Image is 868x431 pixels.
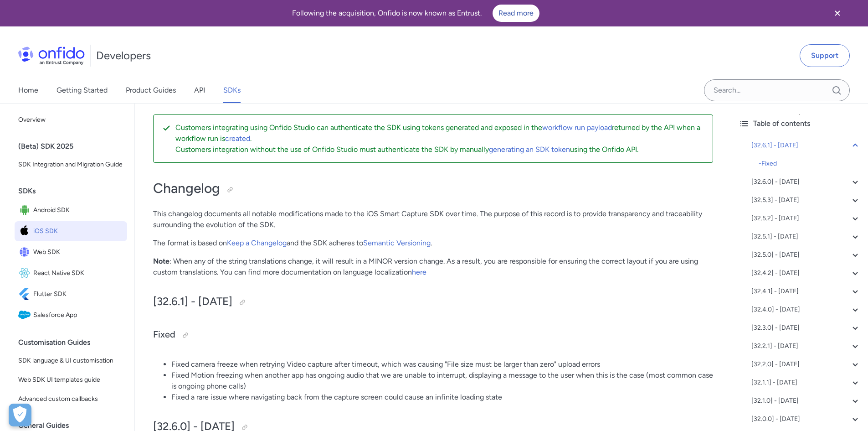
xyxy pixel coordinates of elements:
[33,225,123,238] span: iOS SDK
[56,78,108,103] a: Getting Started
[126,78,176,103] a: Product Guides
[759,158,861,169] a: -Fixed
[18,159,123,170] span: SDK Integration and Migration Guide
[18,114,123,125] span: Overview
[9,404,31,426] button: Open Preferences
[15,263,127,283] a: IconReact Native SDKReact Native SDK
[15,242,127,262] a: IconWeb SDKWeb SDK
[18,309,33,322] img: IconSalesforce App
[832,8,843,19] svg: Close banner
[15,305,127,325] a: IconSalesforce AppSalesforce App
[15,221,127,241] a: IconiOS SDKiOS SDK
[171,359,713,370] li: Fixed camera freeze when retrying Video capture after timeout, which was causing "File size must ...
[33,267,123,280] span: React Native SDK
[751,304,861,315] a: [32.4.0] - [DATE]
[96,48,151,63] h1: Developers
[18,47,85,65] img: Onfido Logo
[18,137,131,156] div: (Beta) SDK 2025
[153,257,169,265] strong: Note
[18,225,33,238] img: IconiOS SDK
[15,111,127,129] a: Overview
[33,204,123,217] span: Android SDK
[153,294,713,310] h2: [32.6.1] - [DATE]
[751,359,861,370] a: [32.2.0] - [DATE]
[489,145,570,154] a: generating an SDK token
[18,182,131,200] div: SDKs
[9,404,31,426] div: Cookie Preferences
[751,231,861,242] a: [32.5.1] - [DATE]
[751,414,861,425] a: [32.0.0] - [DATE]
[15,284,127,304] a: IconFlutter SDKFlutter SDK
[493,5,539,22] a: Read more
[363,239,431,247] a: Semantic Versioning
[175,144,705,155] p: Customers integration without the use of Onfido Studio must authenticate the SDK by manually usin...
[194,78,205,103] a: API
[18,333,131,352] div: Customisation Guides
[18,267,33,280] img: IconReact Native SDK
[751,213,861,224] a: [32.5.2] - [DATE]
[227,239,287,247] a: Keep a Changelog
[15,371,127,389] a: Web SDK UI templates guide
[751,140,861,151] a: [32.6.1] - [DATE]
[759,158,861,169] div: - Fixed
[751,177,861,187] a: [32.6.0] - [DATE]
[821,2,854,25] button: Close banner
[33,288,123,301] span: Flutter SDK
[15,200,127,220] a: IconAndroid SDKAndroid SDK
[751,286,861,297] a: [32.4.1] - [DATE]
[153,179,713,197] h1: Changelog
[33,309,123,322] span: Salesforce App
[751,268,861,279] a: [32.4.2] - [DATE]
[800,44,850,67] a: Support
[153,208,713,230] p: This changelog documents all notable modifications made to the iOS Smart Capture SDK over time. T...
[33,246,123,259] span: Web SDK
[171,370,713,392] li: Fixed Motion freezing when another app has ongoing audio that we are unable to interrupt, display...
[153,328,713,343] h3: Fixed
[15,156,127,174] a: SDK Integration and Migration Guide
[153,238,713,249] p: The format is based on and the SDK adheres to .
[18,394,123,405] span: Advanced custom callbacks
[751,249,861,260] a: [32.5.0] - [DATE]
[18,288,33,301] img: IconFlutter SDK
[751,195,861,206] a: [32.5.3] - [DATE]
[542,123,612,132] a: workflow run payload
[18,246,33,259] img: IconWeb SDK
[18,374,123,385] span: Web SDK UI templates guide
[225,134,250,143] a: created
[751,377,861,388] a: [32.1.1] - [DATE]
[171,392,713,403] li: Fixed a rare issue where navigating back from the capture screen could cause an infinite loading ...
[15,390,127,408] a: Advanced custom callbacks
[15,352,127,370] a: SDK language & UI customisation
[704,79,850,101] input: Onfido search input field
[751,395,861,406] a: [32.1.0] - [DATE]
[18,204,33,217] img: IconAndroid SDK
[223,78,241,103] a: SDKs
[751,322,861,333] a: [32.3.0] - [DATE]
[153,256,713,278] p: : When any of the string translations change, it will result in a MINOR version change. As a resu...
[11,5,821,22] div: Following the acquisition, Onfido is now known as Entrust.
[412,268,426,276] a: here
[739,118,861,129] div: Table of contents
[751,341,861,352] a: [32.2.1] - [DATE]
[18,78,38,103] a: Home
[175,122,705,144] p: Customers integrating using Onfido Studio can authenticate the SDK using tokens generated and exp...
[18,355,123,366] span: SDK language & UI customisation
